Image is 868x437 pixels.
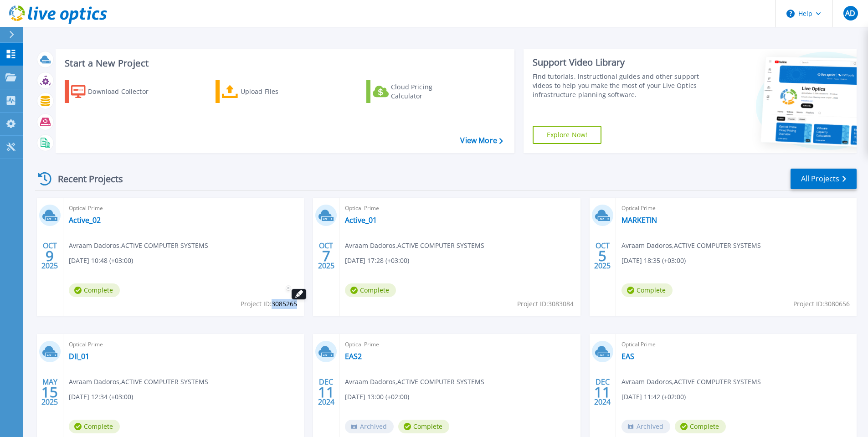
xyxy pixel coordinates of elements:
span: 15 [41,388,58,396]
span: 11 [318,388,334,396]
span: 5 [598,252,606,260]
span: 9 [46,252,54,260]
span: Avraam Dadoros , ACTIVE COMPUTER SYSTEMS [345,241,484,251]
a: Upload Files [216,80,317,103]
span: Complete [69,283,120,297]
h3: Start a New Project [65,58,503,68]
span: Complete [345,283,396,297]
span: Complete [675,420,726,433]
span: 7 [322,252,330,260]
span: [DATE] 13:00 (+02:00) [345,392,409,402]
a: EAS2 [345,352,362,361]
span: Archived [345,420,394,433]
div: DEC 2024 [318,375,335,409]
span: Optical Prime [621,203,851,213]
div: Support Video Library [533,57,703,68]
a: All Projects [791,169,857,189]
span: Project ID: 3083084 [517,299,574,309]
div: MAY 2025 [41,375,58,409]
a: View More [460,136,503,145]
div: Recent Projects [35,168,135,190]
span: Avraam Dadoros , ACTIVE COMPUTER SYSTEMS [69,241,208,251]
span: [DATE] 11:42 (+02:00) [621,392,686,402]
span: [DATE] 17:28 (+03:00) [345,256,409,266]
span: Optical Prime [69,203,298,213]
span: 11 [594,388,611,396]
a: DII_01 [69,352,89,361]
a: Download Collector [65,80,166,103]
span: Avraam Dadoros , ACTIVE COMPUTER SYSTEMS [621,377,761,387]
span: Archived [621,420,670,433]
span: Complete [69,420,120,433]
div: OCT 2025 [594,239,611,272]
span: [DATE] 12:34 (+03:00) [69,392,133,402]
span: AD [845,10,855,17]
span: Complete [398,420,449,433]
div: OCT 2025 [318,239,335,272]
span: Optical Prime [621,339,851,350]
span: Optical Prime [345,339,575,350]
span: Project ID: 3080656 [793,299,850,309]
div: Upload Files [241,82,313,101]
div: Cloud Pricing Calculator [391,82,464,101]
a: Cloud Pricing Calculator [366,80,468,103]
a: MARKETIN [621,216,657,225]
span: [DATE] 10:48 (+03:00) [69,256,133,266]
a: EAS [621,352,634,361]
span: Avraam Dadoros , ACTIVE COMPUTER SYSTEMS [621,241,761,251]
span: Project ID: 3085265 [241,299,297,309]
a: Active_01 [345,216,377,225]
span: Optical Prime [69,339,298,350]
span: Optical Prime [345,203,575,213]
div: Download Collector [88,82,161,101]
span: Avraam Dadoros , ACTIVE COMPUTER SYSTEMS [69,377,208,387]
div: Find tutorials, instructional guides and other support videos to help you make the most of your L... [533,72,703,99]
span: Avraam Dadoros , ACTIVE COMPUTER SYSTEMS [345,377,484,387]
span: [DATE] 18:35 (+03:00) [621,256,686,266]
div: OCT 2025 [41,239,58,272]
span: Complete [621,283,673,297]
div: DEC 2024 [594,375,611,409]
a: Explore Now! [533,126,602,144]
a: Active_02 [69,216,101,225]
